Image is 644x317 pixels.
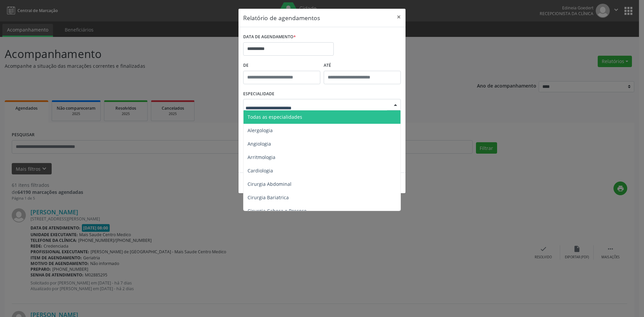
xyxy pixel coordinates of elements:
[243,32,296,42] label: DATA DE AGENDAMENTO
[243,60,320,71] label: De
[243,89,274,99] label: ESPECIALIDADE
[392,9,406,25] button: Close
[248,181,291,187] span: Cirurgia Abdominal
[248,154,275,160] span: Arritmologia
[243,13,320,22] h5: Relatório de agendamentos
[248,167,273,174] span: Cardiologia
[248,194,289,201] span: Cirurgia Bariatrica
[248,208,307,214] span: Cirurgia Cabeça e Pescoço
[248,114,302,120] span: Todas as especialidades
[248,141,271,147] span: Angiologia
[248,127,273,134] span: Alergologia
[324,60,401,71] label: ATÉ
